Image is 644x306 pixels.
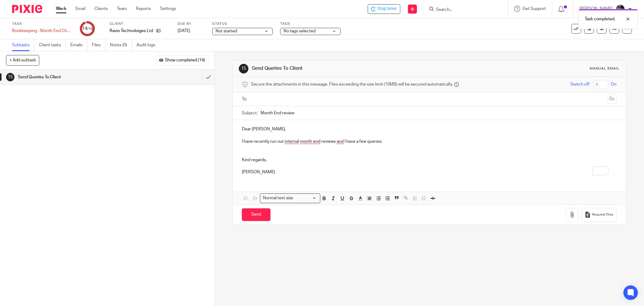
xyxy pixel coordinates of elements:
[156,55,208,65] button: Show completed (14)
[75,6,85,12] a: Email
[12,21,72,26] label: Task
[590,66,620,71] div: Manual email
[295,195,317,201] input: Search for option
[284,29,316,33] span: No tags selected
[242,157,617,163] p: Kind regards,
[6,73,14,81] div: 15
[12,39,34,51] a: Subtasks
[70,39,87,51] a: Emails
[242,169,617,175] p: [PERSON_NAME]
[242,208,271,221] input: Send
[242,110,258,116] label: Subject:
[616,4,625,14] img: Jaskaran%20Singh.jpeg
[18,73,137,82] h1: Send Queries To Client
[136,6,151,12] a: Reports
[280,21,341,26] label: Tags
[251,81,453,87] span: Secure the attachments in this message. Files exceeding the size limit (10MB) will be secured aut...
[260,194,320,203] div: Search for option
[233,120,626,180] div: To enrich screen reader interactions, please activate Accessibility in Grammarly extension settings
[56,6,66,12] a: Work
[12,5,42,13] img: Pixie
[608,95,617,104] button: Cc
[82,25,93,32] div: 14
[242,138,617,145] p: I have recently run out internal month end reviews and I have a few queries:
[110,28,153,34] p: Ravio Technoloiges Ltd
[12,28,72,34] div: Bookkeeping - Month End Checks
[252,65,442,72] h1: Send Queries To Client
[585,16,615,22] p: Task completed.
[117,6,127,12] a: Team
[165,58,205,63] span: Show completed (14)
[261,195,294,201] span: Normal text size
[160,6,176,12] a: Settings
[178,21,205,26] label: Due by
[87,27,93,31] small: /15
[611,81,617,87] span: On
[92,39,105,51] a: Files
[110,39,132,51] a: Notes (0)
[242,96,248,102] label: To:
[136,39,160,51] a: Audit logs
[110,21,170,26] label: Client
[212,21,273,26] label: Status
[178,29,190,33] span: [DATE]
[95,6,108,12] a: Clients
[39,39,66,51] a: Client tasks
[592,212,614,217] span: Request files
[571,81,590,87] span: Switch off
[239,64,248,73] div: 15
[368,4,400,14] div: Ravio Technoloiges Ltd - Bookkeeping - Month End Checks
[242,126,617,132] p: Dear [PERSON_NAME],
[216,29,237,33] span: Not started
[582,208,617,222] button: Request files
[6,55,39,65] button: + Add subtask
